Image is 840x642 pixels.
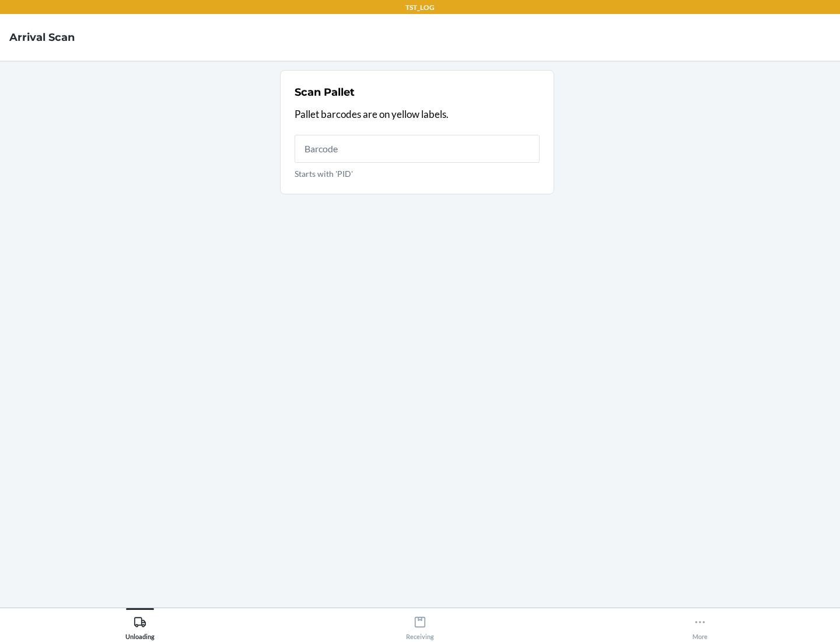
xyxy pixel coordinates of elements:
button: Receiving [280,608,560,640]
div: Receiving [406,611,434,640]
input: Starts with 'PID' [295,135,540,163]
button: More [560,608,840,640]
div: More [692,611,708,640]
p: TST_LOG [405,2,435,13]
p: Pallet barcodes are on yellow labels. [295,107,540,122]
div: Unloading [125,611,155,640]
h4: Arrival Scan [9,30,75,45]
h2: Scan Pallet [295,85,355,100]
p: Starts with 'PID' [295,168,540,180]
